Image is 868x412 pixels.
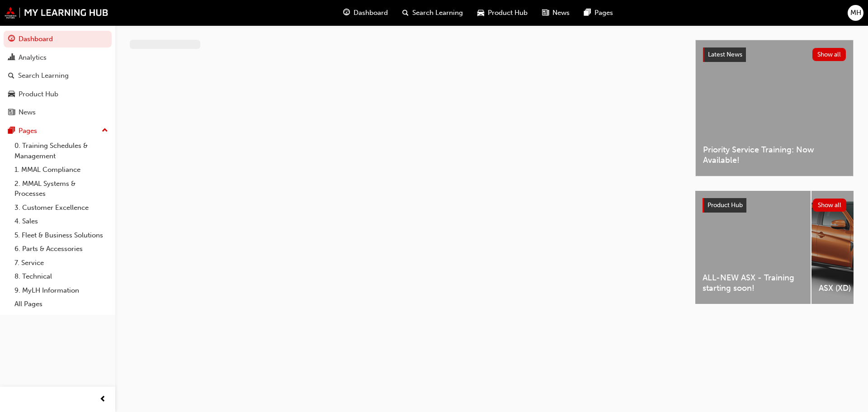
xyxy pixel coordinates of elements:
[5,7,108,19] img: mmal
[850,8,861,18] span: MH
[4,29,112,123] button: DashboardAnalyticsSearch LearningProduct HubNews
[8,72,14,80] span: search-icon
[4,67,112,84] a: Search Learning
[812,48,846,61] button: Show all
[470,4,535,22] a: car-iconProduct Hub
[4,49,112,66] a: Analytics
[402,7,409,19] span: search-icon
[18,71,69,81] div: Search Learning
[99,394,106,405] span: prev-icon
[11,297,112,311] a: All Pages
[552,8,570,18] span: News
[102,125,108,137] span: up-icon
[703,47,846,62] a: Latest NewsShow all
[412,8,463,18] span: Search Learning
[11,177,112,201] a: 2. MMAL Systems & Processes
[19,126,37,136] div: Pages
[4,123,112,139] button: Pages
[542,7,549,19] span: news-icon
[695,191,811,304] a: ALL-NEW ASX - Training starting soon!
[584,7,591,19] span: pages-icon
[695,40,854,176] a: Latest NewsShow allPriority Service Training: Now Available!
[488,8,528,18] span: Product Hub
[11,201,112,215] a: 3. Customer Excellence
[354,8,388,18] span: Dashboard
[11,242,112,256] a: 6. Parts & Accessories
[19,52,47,63] div: Analytics
[577,4,620,22] a: pages-iconPages
[8,127,15,135] span: pages-icon
[11,163,112,177] a: 1. MMAL Compliance
[8,109,15,117] span: news-icon
[535,4,577,22] a: news-iconNews
[4,86,112,103] a: Product Hub
[343,7,350,19] span: guage-icon
[336,4,395,22] a: guage-iconDashboard
[703,198,846,213] a: Product HubShow all
[708,201,743,209] span: Product Hub
[11,284,112,298] a: 9. MyLH Information
[11,256,112,270] a: 7. Service
[8,54,15,62] span: chart-icon
[703,145,846,165] span: Priority Service Training: Now Available!
[11,214,112,228] a: 4. Sales
[8,90,15,99] span: car-icon
[848,5,863,21] button: MH
[703,273,803,293] span: ALL-NEW ASX - Training starting soon!
[477,7,484,19] span: car-icon
[4,104,112,121] a: News
[19,89,58,99] div: Product Hub
[708,51,742,58] span: Latest News
[395,4,470,22] a: search-iconSearch Learning
[19,107,36,118] div: News
[594,8,613,18] span: Pages
[11,139,112,163] a: 0. Training Schedules & Management
[11,228,112,242] a: 5. Fleet & Business Solutions
[813,199,847,212] button: Show all
[8,35,15,43] span: guage-icon
[11,270,112,284] a: 8. Technical
[4,31,112,47] a: Dashboard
